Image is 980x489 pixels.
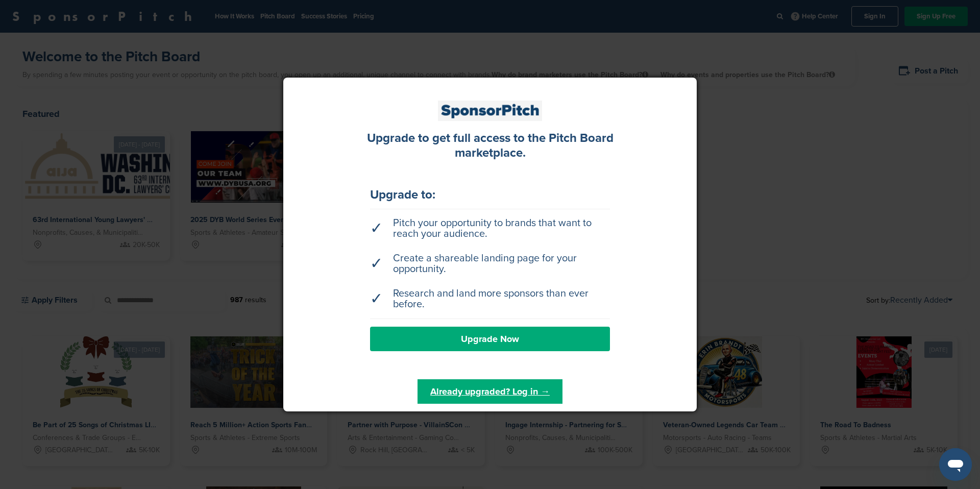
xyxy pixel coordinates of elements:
[370,248,610,280] li: Create a shareable landing page for your opportunity.
[939,448,972,481] iframe: Button to launch messaging window
[370,223,383,234] span: ✓
[370,327,610,351] a: Upgrade Now
[370,189,610,201] div: Upgrade to:
[355,131,625,161] div: Upgrade to get full access to the Pitch Board marketplace.
[418,379,562,404] a: Already upgraded? Log in →
[688,71,703,87] a: Close
[370,294,383,304] span: ✓
[370,258,383,269] span: ✓
[370,283,610,315] li: Research and land more sponsors than ever before.
[370,213,610,244] li: Pitch your opportunity to brands that want to reach your audience.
